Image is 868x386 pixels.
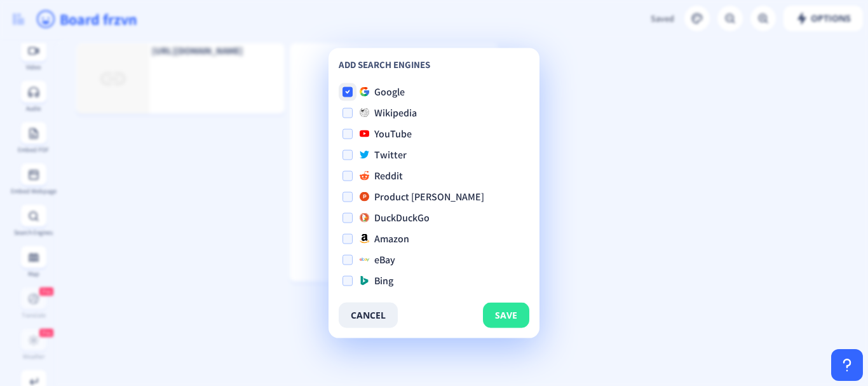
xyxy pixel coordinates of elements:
img: duckduckgo.svg [360,212,369,222]
span: DuckDuckGo [374,210,430,225]
img: google.svg [360,86,369,96]
button: cancel [339,303,398,328]
span: Product [PERSON_NAME] [374,189,484,204]
img: ebay.svg [360,254,369,264]
p: add search engines [339,58,529,71]
span: eBay [374,252,395,267]
img: producthunt.svg [360,191,369,201]
span: Google [374,84,405,99]
span: save [495,310,517,321]
button: save [483,303,529,328]
span: Bing [374,273,393,288]
img: wikipedia.svg [360,107,369,117]
img: reddit.svg [360,170,369,180]
span: Amazon [374,231,409,246]
span: YouTube [374,126,412,141]
span: Reddit [374,168,403,183]
img: bing.svg [360,275,369,285]
span: Twitter [374,147,407,162]
img: youtube.svg [360,128,369,138]
span: Wikipedia [374,105,417,120]
img: twitter.svg [360,149,369,159]
img: amazon.svg [360,233,369,243]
